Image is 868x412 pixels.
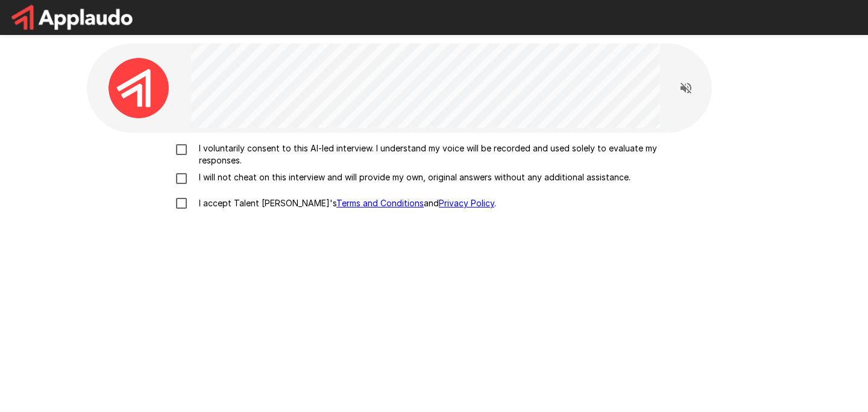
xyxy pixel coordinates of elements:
a: Privacy Policy [439,198,494,208]
button: Read questions aloud [674,76,698,100]
p: I voluntarily consent to this AI-led interview. I understand my voice will be recorded and used s... [194,142,699,166]
p: I accept Talent [PERSON_NAME]'s and . [194,197,496,209]
p: I will not cheat on this interview and will provide my own, original answers without any addition... [194,171,631,183]
img: applaudo_avatar.png [108,58,169,118]
a: Terms and Conditions [336,198,424,208]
